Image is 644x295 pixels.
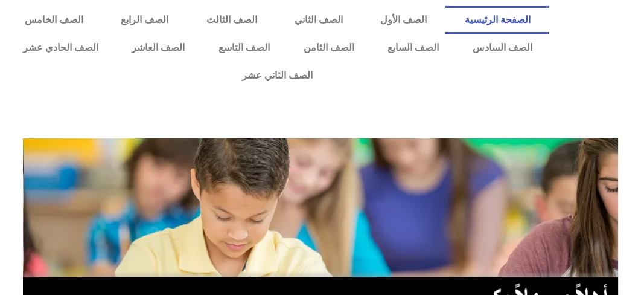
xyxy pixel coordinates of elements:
[188,6,276,34] a: الصف الثالث
[102,6,187,34] a: الصف الرابع
[362,6,445,34] a: الصف الأول
[6,62,549,89] a: الصف الثاني عشر
[202,34,287,62] a: الصف التاسع
[115,34,202,62] a: الصف العاشر
[287,34,371,62] a: الصف الثامن
[276,6,362,34] a: الصف الثاني
[6,6,102,34] a: الصف الخامس
[456,34,549,62] a: الصف السادس
[6,34,115,62] a: الصف الحادي عشر
[371,34,456,62] a: الصف السابع
[445,6,549,34] a: الصفحة الرئيسية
